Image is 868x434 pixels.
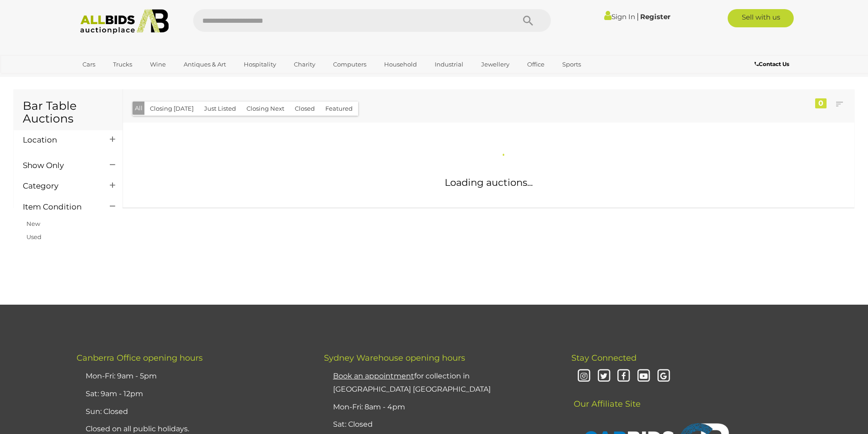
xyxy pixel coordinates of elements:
a: Charity [288,57,321,72]
a: Sign In [604,12,635,21]
li: Sat: 9am - 12pm [83,385,301,403]
button: All [133,102,145,115]
i: Youtube [636,368,652,384]
h4: Show Only [23,161,96,170]
a: Sell with us [728,9,794,27]
a: Wine [144,57,172,72]
li: Mon-Fri: 8am - 4pm [331,398,549,416]
i: Instagram [576,368,592,384]
a: Industrial [429,57,469,72]
button: Featured [320,102,358,116]
a: [GEOGRAPHIC_DATA] [77,72,153,87]
li: Sun: Closed [83,403,301,421]
a: Antiques & Art [178,57,232,72]
a: Trucks [107,57,138,72]
b: Contact Us [755,61,789,67]
span: Canberra Office opening hours [77,353,203,363]
li: Mon-Fri: 9am - 5pm [83,368,301,385]
a: Cars [77,57,101,72]
a: Used [26,233,41,240]
button: Search [505,9,551,32]
a: Jewellery [475,57,515,72]
button: Just Listed [199,102,241,116]
span: Our Affiliate Site [571,385,641,409]
a: Hospitality [238,57,282,72]
i: Google [656,368,672,384]
img: Allbids.com.au [75,9,174,34]
button: Closing [DATE] [144,102,199,116]
i: Facebook [616,368,632,384]
span: Sydney Warehouse opening hours [324,353,465,363]
a: Contact Us [755,59,791,69]
h4: Item Condition [23,203,96,211]
div: 0 [815,98,827,108]
li: Sat: Closed [331,416,549,434]
button: Closed [289,102,320,116]
a: Sports [556,57,587,72]
a: Household [378,57,423,72]
i: Twitter [596,368,612,384]
a: New [26,220,40,227]
a: Office [521,57,550,72]
a: Computers [327,57,372,72]
h4: Location [23,136,96,144]
span: Loading auctions... [445,177,533,188]
a: Book an appointmentfor collection in [GEOGRAPHIC_DATA] [GEOGRAPHIC_DATA] [333,372,491,393]
h4: Category [23,182,96,190]
span: | [637,11,639,21]
a: Register [640,12,670,21]
span: Stay Connected [571,353,637,363]
button: Closing Next [241,102,290,116]
h1: Bar Table Auctions [23,100,113,125]
u: Book an appointment [333,372,414,380]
